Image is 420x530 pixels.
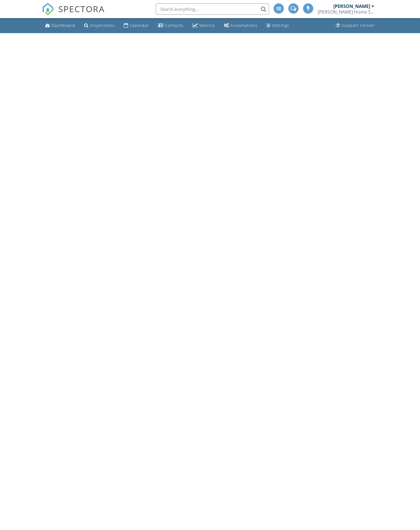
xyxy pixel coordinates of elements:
[58,3,105,15] span: SPECTORA
[156,20,186,31] a: Contacts
[156,3,269,15] input: Search everything...
[264,20,291,31] a: Settings
[165,23,184,28] div: Contacts
[42,8,105,20] a: SPECTORA
[222,20,260,31] a: Automations (Advanced)
[231,23,257,28] div: Automations
[42,3,54,15] img: The Best Home Inspection Software - Spectora
[52,23,75,28] div: Dashboard
[334,20,377,31] a: Support Center
[90,23,115,28] div: Inspections
[82,20,117,31] a: Inspections
[272,23,289,28] div: Settings
[199,23,215,28] div: Metrics
[318,9,374,15] div: Scott Home Services, LLC
[121,20,151,31] a: Calendar
[130,23,149,28] div: Calendar
[190,20,217,31] a: Metrics
[333,3,370,9] div: [PERSON_NAME]
[342,23,375,28] div: Support Center
[43,20,77,31] a: Dashboard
